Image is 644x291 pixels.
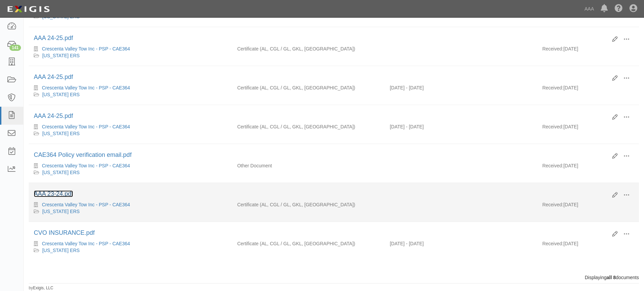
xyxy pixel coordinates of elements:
[33,286,53,290] a: Exigis, LLC
[34,52,227,59] div: California ERS
[42,14,80,19] a: [US_STATE] ERS
[385,240,537,247] div: Effective 09/14/2022 - Expiration 09/14/2023
[537,123,639,133] div: [DATE]
[42,163,130,168] a: Crescenta Valley Tow Inc - PSP - CAE364
[42,248,80,253] a: [US_STATE] ERS
[24,274,644,281] div: Displaying documents
[232,201,385,208] div: Auto Liability Commercial General Liability / Garage Liability Garage Keepers Liability On-Hook
[34,240,227,247] div: Crescenta Valley Tow Inc - PSP - CAE364
[537,45,639,56] div: [DATE]
[34,190,73,197] a: AAA 23-24.pdf
[34,151,132,158] a: CAE364 Policy verification email.pdf
[232,162,385,169] div: Other Document
[34,190,607,199] div: AAA 23-24.pdf
[34,247,227,254] div: California ERS
[385,84,537,91] div: Effective 09/23/2024 - Expiration 09/23/2025
[385,123,537,130] div: Effective 09/23/2024 - Expiration 09/23/2025
[42,53,80,58] a: [US_STATE] ERS
[537,240,639,250] div: [DATE]
[542,84,563,91] p: Received:
[385,162,537,163] div: Effective - Expiration
[537,201,639,211] div: [DATE]
[42,92,80,97] a: [US_STATE] ERS
[34,73,607,82] div: AAA 24-25.pdf
[42,202,130,207] a: Crescenta Valley Tow Inc - PSP - CAE364
[542,240,563,247] p: Received:
[542,201,563,208] p: Received:
[542,45,563,52] p: Received:
[385,201,537,202] div: Effective - Expiration
[542,162,563,169] p: Received:
[42,85,130,90] a: Crescenta Valley Tow Inc - PSP - CAE364
[34,45,227,52] div: Crescenta Valley Tow Inc - PSP - CAE364
[581,2,597,16] a: AAA
[232,123,385,130] div: Auto Liability Commercial General Liability / Garage Liability Garage Keepers Liability On-Hook
[34,130,227,137] div: California ERS
[232,84,385,91] div: Auto Liability Commercial General Liability / Garage Liability Garage Keepers Liability On-Hook
[34,35,73,41] a: AAA 24-25.pdf
[5,3,52,15] img: logo-5460c22ac91f19d4615b14bd174203de0afe785f0fc80cf4dbbc73dc1793850b.png
[42,46,130,51] a: Crescenta Valley Tow Inc - PSP - CAE364
[34,169,227,176] div: California ERS
[34,84,227,91] div: Crescenta Valley Tow Inc - PSP - CAE364
[34,91,227,98] div: California ERS
[34,162,227,169] div: Crescenta Valley Tow Inc - PSP - CAE364
[29,285,53,291] small: by
[232,240,385,247] div: Auto Liability Commercial General Liability / Garage Liability Garage Keepers Liability On-Hook
[34,229,607,237] div: CVO INSURANCE.pdf
[34,151,607,160] div: CAE364 Policy verification email.pdf
[34,112,73,119] a: AAA 24-25.pdf
[42,131,80,136] a: [US_STATE] ERS
[34,34,607,43] div: AAA 24-25.pdf
[542,123,563,130] p: Received:
[42,124,130,129] a: Crescenta Valley Tow Inc - PSP - CAE364
[34,123,227,130] div: Crescenta Valley Tow Inc - PSP - CAE364
[606,275,616,280] b: all 8
[34,229,95,236] a: CVO INSURANCE.pdf
[34,112,607,121] div: AAA 24-25.pdf
[537,162,639,172] div: [DATE]
[34,201,227,208] div: Crescenta Valley Tow Inc - PSP - CAE364
[42,209,80,214] a: [US_STATE] ERS
[232,45,385,52] div: Auto Liability Commercial General Liability / Garage Liability Garage Keepers Liability On-Hook
[615,5,623,13] i: Help Center - Complianz
[34,74,73,80] a: AAA 24-25.pdf
[537,84,639,95] div: [DATE]
[34,208,227,215] div: California ERS
[42,241,130,246] a: Crescenta Valley Tow Inc - PSP - CAE364
[9,45,21,51] div: 141
[42,170,80,175] a: [US_STATE] ERS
